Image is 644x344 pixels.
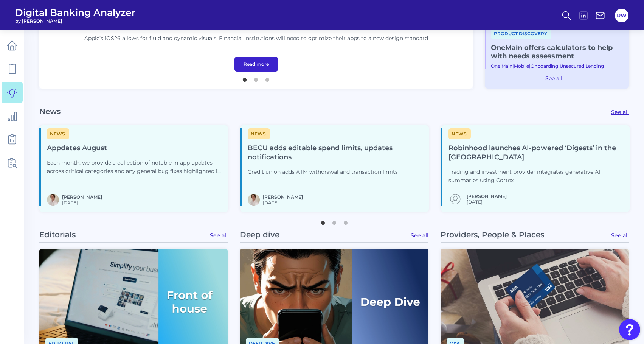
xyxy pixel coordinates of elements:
a: Read more [234,57,278,72]
span: News [248,128,270,139]
a: Mobile [514,63,529,69]
a: [PERSON_NAME] [467,193,507,199]
a: News [248,130,270,137]
a: See all [210,232,228,239]
button: 3 [264,74,271,82]
p: Deep dive [240,230,279,239]
span: | [529,63,531,69]
a: Product discovery [491,30,551,37]
a: See all [411,232,428,239]
p: Editorials [39,230,76,239]
a: See all [611,109,629,115]
span: | [558,63,560,69]
a: News [448,130,471,137]
button: 2 [331,217,338,225]
h4: Robinhood launches AI-powered ‘Digests’ in the [GEOGRAPHIC_DATA] [448,144,624,162]
button: 1 [319,217,327,225]
button: RW [615,9,628,22]
a: News [47,130,69,137]
button: 2 [252,74,260,82]
h4: BECU adds editable spend limits, updates notifications [248,144,423,162]
p: News [39,107,61,116]
span: by [PERSON_NAME] [15,18,136,24]
span: News [47,128,69,139]
p: Providers, People & Places [441,230,544,239]
a: See all [485,75,623,82]
h4: Appdates August [47,144,222,153]
a: OneMain offers calculators to help with needs assessment [491,44,623,60]
button: Open Resource Center [619,319,640,340]
a: One Main [491,63,512,69]
span: | [512,63,514,69]
button: 1 [241,74,248,82]
span: [DATE] [263,200,303,205]
button: 3 [342,217,349,225]
p: Credit union adds ATM withdrawal and transaction limits [248,168,423,176]
p: Each month, we provide a collection of notable in-app updates across critical categories and any ... [47,159,222,176]
img: MIchael McCaw [248,194,260,206]
img: MIchael McCaw [47,194,59,206]
p: Trading and investment provider integrates generative AI summaries using Cortex [448,168,624,185]
a: [PERSON_NAME] [62,194,102,200]
a: Onboarding [531,63,558,69]
span: [DATE] [467,199,507,205]
span: News [448,128,471,139]
a: Unsecured Lending [560,63,604,69]
p: Apple’s iOS26 allows for fluid and dynamic visuals. Financial institutions will need to optimize ... [84,34,428,43]
span: [DATE] [62,200,102,205]
span: Product discovery [491,28,551,39]
a: See all [611,232,629,239]
span: Digital Banking Analyzer [15,7,136,18]
a: [PERSON_NAME] [263,194,303,200]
